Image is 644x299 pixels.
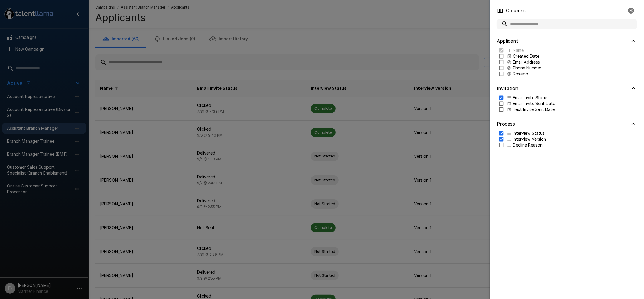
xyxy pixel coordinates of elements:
p: Decline Reason [513,142,543,148]
p: Phone Number [513,65,541,71]
p: Interview Version [513,136,546,142]
p: Resume [513,71,528,77]
p: Text Invite Sent Date [513,107,555,112]
p: Email Address [513,59,540,65]
h6: Applicant [497,37,518,45]
p: Email Invite Status [513,95,548,101]
p: Created Date [513,53,539,59]
p: Columns [506,7,526,14]
p: Interview Status [513,130,545,136]
p: Name [513,47,524,53]
h6: Process [497,120,515,128]
h6: Invitation [497,84,518,92]
p: Email Invite Sent Date [513,101,555,107]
